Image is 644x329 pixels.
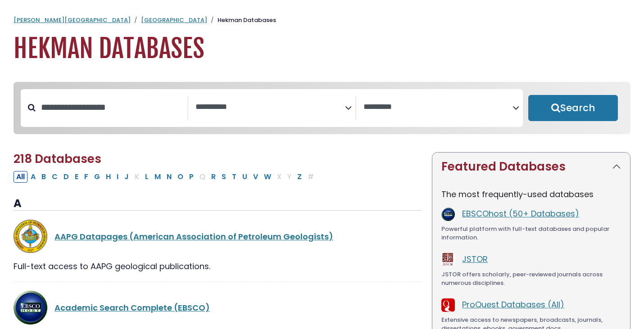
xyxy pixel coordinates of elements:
[103,171,113,183] button: Filter Results H
[186,171,196,183] button: Filter Results P
[142,171,151,183] button: Filter Results L
[441,188,621,200] p: The most frequently-used databases
[54,231,333,242] a: AAPG Datapages (American Association of Petroleum Geologists)
[462,299,564,310] a: ProQuest Databases (All)
[14,171,27,183] button: All
[14,16,630,25] nav: breadcrumb
[141,16,207,24] a: [GEOGRAPHIC_DATA]
[152,171,163,183] button: Filter Results M
[54,302,210,313] a: Academic Search Complete (EBSCO)
[164,171,174,183] button: Filter Results N
[36,100,187,115] input: Search database by title or keyword
[441,225,621,242] div: Powerful platform with full-text databases and popular information.
[39,171,49,183] button: Filter Results B
[240,171,250,183] button: Filter Results U
[528,95,618,121] button: Submit for Search Results
[14,82,630,134] nav: Search filters
[14,260,421,272] div: Full-text access to AAPG geological publications.
[195,103,345,112] textarea: Search
[14,151,101,167] span: 218 Databases
[432,153,630,181] button: Featured Databases
[28,171,38,183] button: Filter Results A
[207,16,276,25] li: Hekman Databases
[14,197,421,211] h3: A
[363,103,512,112] textarea: Search
[250,171,261,183] button: Filter Results V
[441,270,621,288] div: JSTOR offers scholarly, peer-reviewed journals across numerous disciplines.
[91,171,103,183] button: Filter Results G
[14,16,131,24] a: [PERSON_NAME][GEOGRAPHIC_DATA]
[209,171,218,183] button: Filter Results R
[14,34,630,64] h1: Hekman Databases
[61,171,72,183] button: Filter Results D
[462,253,488,265] a: JSTOR
[72,171,81,183] button: Filter Results E
[261,171,274,183] button: Filter Results W
[219,171,229,183] button: Filter Results S
[295,171,304,183] button: Filter Results Z
[82,171,91,183] button: Filter Results F
[229,171,239,183] button: Filter Results T
[175,171,186,183] button: Filter Results O
[122,171,132,183] button: Filter Results J
[114,171,121,183] button: Filter Results I
[462,208,579,219] a: EBSCOhost (50+ Databases)
[49,171,60,183] button: Filter Results C
[14,171,317,182] div: Alpha-list to filter by first letter of database name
